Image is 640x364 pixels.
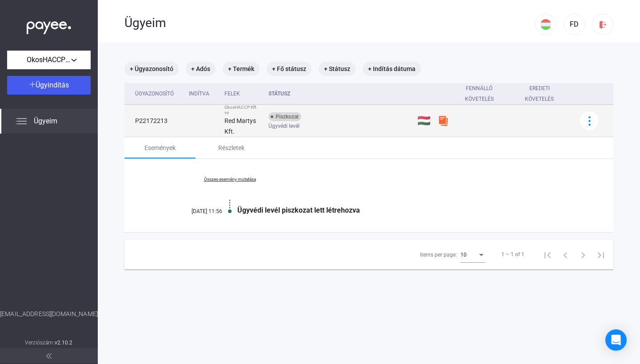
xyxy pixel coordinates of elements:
img: plus-white.svg [29,81,36,87]
div: FD [567,19,582,30]
span: OkosHACCP Kft. [27,55,71,65]
img: arrow-double-left-grey.svg [46,353,52,359]
div: Indítva [189,88,217,99]
span: Ügyindítás [36,81,69,89]
div: Piszkozat [268,112,301,121]
div: Open Intercom Messenger [605,329,627,351]
div: [DATE] 11:56 [169,208,222,214]
button: more-blue [580,111,599,130]
div: Eredeti követelés [518,83,569,104]
img: HU [540,19,551,30]
button: Next page [574,245,592,263]
button: logout-red [592,14,613,35]
img: white-payee-white-dot.svg [27,16,71,35]
button: First page [539,245,556,263]
td: P22172213 [124,105,185,137]
div: Indítva [189,88,209,99]
mat-chip: + Indítás dátuma [363,62,421,76]
span: 10 [460,252,467,258]
div: Események [144,142,176,153]
td: 🇭🇺 [414,105,434,137]
img: szamlazzhu-mini [438,115,448,126]
button: Ügyindítás [7,76,91,95]
button: Previous page [556,245,574,263]
strong: Red Martys Kft. [224,117,256,135]
div: Részletek [218,142,244,153]
img: list.svg [16,116,27,127]
div: Felek [224,88,240,99]
div: Ügyazonosító [135,88,182,99]
div: Fennálló követelés [456,83,511,104]
button: FD [564,14,585,35]
div: 1 – 1 of 1 [501,249,524,260]
div: Ügyazonosító [135,88,174,99]
button: Last page [592,245,610,263]
a: Összes esemény mutatása [169,177,291,182]
div: Items per page: [420,249,457,260]
th: Státusz [265,83,414,105]
mat-chip: + Fő státusz [267,62,312,76]
div: Ügyvédi levél piszkozat lett létrehozva [237,206,569,214]
button: OkosHACCP Kft. [7,51,91,69]
mat-chip: + Ügyazonosító [124,62,179,76]
mat-chip: + Státusz [319,62,356,76]
mat-select: Items per page: [460,249,485,260]
strong: v2.10.2 [55,340,73,346]
button: HU [535,14,556,35]
div: Eredeti követelés [518,83,561,104]
img: logout-red [598,20,608,29]
div: Felek [224,88,261,99]
span: Ügyvédi levél [268,121,300,131]
span: Ügyeim [34,116,57,127]
div: Ügyeim [124,16,535,31]
mat-chip: + Adós [186,62,216,76]
div: Fennálló követelés [456,83,503,104]
mat-chip: + Termék [223,62,260,76]
img: more-blue [585,116,594,126]
div: OkosHACCP Kft. vs [224,105,261,115]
